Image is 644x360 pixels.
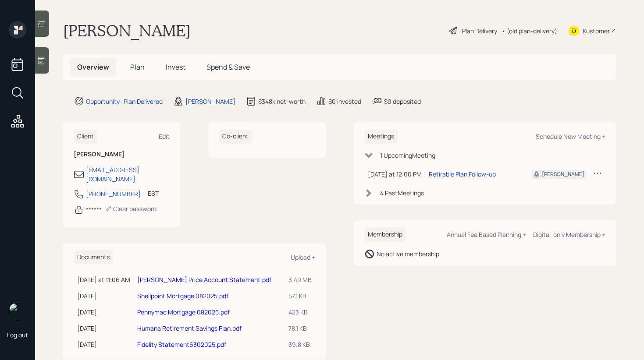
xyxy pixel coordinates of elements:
div: [PHONE_NUMBER] [86,189,141,198]
img: retirable_logo.png [9,303,26,320]
div: Plan Delivery [462,26,497,35]
a: Fidelity Statement6302025.pdf [137,340,226,349]
div: $0 invested [328,97,361,106]
h1: [PERSON_NAME] [63,21,191,40]
div: 57.1 KB [288,291,312,300]
div: $0 deposited [384,97,421,106]
div: [DATE] at 11:06 AM [77,275,130,284]
a: [PERSON_NAME] Price Account Statement.pdf [137,275,271,284]
h6: Documents [74,250,113,265]
div: [DATE] at 12:00 PM [368,169,422,179]
span: Invest [166,62,185,72]
div: 39.8 KB [288,340,312,349]
h6: Membership [364,227,406,242]
div: 423 KB [288,307,312,317]
span: Plan [130,62,145,72]
a: Humana Retirement Savings Plan.pdf [137,324,242,332]
div: Edit [159,132,170,141]
div: 78.1 KB [288,324,312,333]
div: EST [148,189,159,198]
h6: Co-client [219,129,252,144]
div: Upload + [291,253,315,261]
div: $348k net-worth [258,97,306,106]
span: Overview [77,62,109,72]
div: Clear password [105,205,157,213]
div: 3.49 MB [288,275,312,284]
div: Kustomer [583,26,610,35]
div: [DATE] [77,324,130,333]
div: [PERSON_NAME] [185,97,235,106]
div: No active membership [377,249,439,258]
div: [PERSON_NAME] [542,170,584,178]
div: [DATE] [77,291,130,300]
div: [EMAIL_ADDRESS][DOMAIN_NAME] [86,165,170,184]
div: Opportunity · Plan Delivered [86,97,163,106]
div: Schedule New Meeting + [536,132,605,141]
a: Pennymac Mortgage 082025.pdf [137,308,230,316]
div: Digital-only Membership + [533,230,605,239]
div: • (old plan-delivery) [502,26,557,35]
span: Spend & Save [206,62,250,72]
h6: [PERSON_NAME] [74,151,170,158]
div: Annual Fee Based Planning + [447,230,526,239]
h6: Meetings [364,129,398,144]
a: Shellpoint Mortgage 082025.pdf [137,292,228,300]
div: 1 Upcoming Meeting [380,151,435,160]
div: Log out [7,331,28,339]
div: [DATE] [77,307,130,317]
div: Retirable Plan Follow-up [429,169,496,179]
div: 4 Past Meeting s [380,188,424,198]
h6: Client [74,129,97,144]
div: [DATE] [77,340,130,349]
